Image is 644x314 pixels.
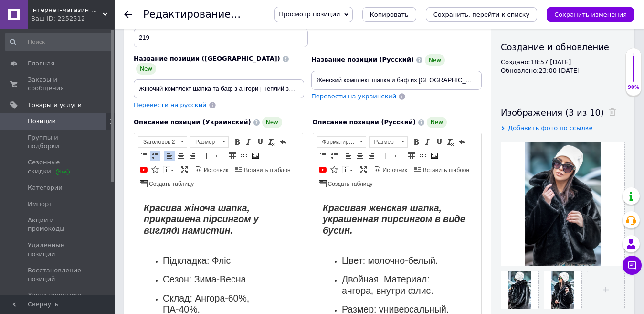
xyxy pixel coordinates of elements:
[317,136,366,148] a: Форматирование
[380,151,391,161] a: Уменьшить отступ
[164,151,175,161] a: По левому краю
[625,48,642,96] div: 90% Качество заполнения
[422,166,469,174] span: Вставить шаблон
[134,55,280,62] span: Название позиции ([GEOGRAPHIC_DATA])
[429,151,440,161] a: Изображение
[28,241,88,258] span: Удаленные позиции
[554,11,627,18] i: Сохранить изменения
[250,151,261,161] a: Изображение
[501,66,625,75] div: Обновлено: 23:00 [DATE]
[28,216,88,233] span: Акции и промокоды
[343,151,354,161] a: По левому краю
[412,164,471,175] a: Вставить шаблон
[138,164,149,175] a: Добавить видео с YouTube
[134,119,251,126] span: Описание позиции (Украинский)
[358,164,369,175] a: Развернуть
[426,7,538,22] button: Сохранить, перейти к списку
[29,62,140,73] h2: Цвет: молочно-белый.
[187,151,198,161] a: По правому краю
[626,84,641,91] div: 90%
[501,107,625,119] div: Изображения (3 из 10)
[28,291,82,300] span: Характеристики
[124,11,132,18] div: Вернуться назад
[434,137,444,147] a: Подчеркнутый (Ctrl+U)
[370,11,409,18] span: Копировать
[150,164,160,175] a: Вставить иконку
[134,101,207,108] span: Перевести на русский
[190,137,219,147] span: Размер
[201,151,212,161] a: Уменьшить отступ
[243,137,254,147] a: Курсив (Ctrl+I)
[457,137,467,147] a: Отменить (Ctrl+Z)
[425,54,445,66] span: New
[427,117,447,128] span: New
[28,76,88,93] span: Заказы и сообщения
[243,166,290,174] span: Вставить шаблон
[150,151,160,161] a: Вставить / удалить маркированный список
[329,164,339,175] a: Вставить иконку
[311,56,414,63] span: Название позиции (Русский)
[5,33,113,51] input: Поиск
[311,71,482,90] input: Например, H&M женское платье зеленое 38 размер вечернее макси с блестками
[138,136,187,148] a: Заголовок 2
[262,117,282,128] span: New
[28,59,54,68] span: Главная
[266,137,277,147] a: Убрать форматирование
[29,100,140,122] h2: Склад: Ангора-60%, ПА-40% .
[213,151,223,161] a: Увеличить отступ
[29,62,140,73] h2: Підкладка: Фліс
[29,81,140,103] h2: Двойная. Материал: ангора, внутри флис.
[176,151,186,161] a: По центру
[445,137,456,147] a: Убрать форматирование
[501,58,625,66] div: Создано: 18:57 [DATE]
[406,151,417,161] a: Таблица
[327,180,373,188] span: Создать таблицу
[317,151,328,161] a: Вставить / удалить нумерованный список
[433,11,530,18] i: Сохранить, перейти к списку
[392,151,402,161] a: Увеличить отступ
[179,164,190,175] a: Развернуть
[372,164,409,175] a: Источник
[381,166,407,174] span: Источник
[29,81,140,92] h2: Сезон: Зима-Весна
[10,10,152,43] strong: Красивая женская шапка, украшенная пирсингом в виде бусин.
[31,14,115,23] div: Ваш ID: 2252512
[28,101,82,109] span: Товары и услуги
[418,151,428,161] a: Вставить/Редактировать ссылку (Ctrl+L)
[28,200,53,208] span: Импорт
[623,256,642,275] button: Чат с покупателем
[311,93,396,100] span: Перевести на украинский
[28,117,56,126] span: Позиции
[134,79,304,98] input: Например, H&M женское платье зеленое 38 размер вечернее макси с блестками
[366,151,377,161] a: По правому краю
[329,151,339,161] a: Вставить / удалить маркированный список
[370,137,398,147] span: Размер
[355,151,365,161] a: По центру
[340,164,354,175] a: Вставить сообщение
[239,151,249,161] a: Вставить/Редактировать ссылку (Ctrl+L)
[232,137,243,147] a: Полужирный (Ctrl+B)
[136,63,156,75] span: New
[28,266,88,283] span: Восстановление позиций
[202,166,228,174] span: Источник
[28,184,63,192] span: Категории
[501,41,625,53] div: Создание и обновление
[362,7,416,22] button: Копировать
[317,178,374,189] a: Создать таблицу
[138,178,195,189] a: Создать таблицу
[10,10,125,43] strong: Красива жіноча шапка, прикрашена пірсингом у вигляді намистин.
[31,6,103,14] span: Інтернет-магазин Жіночого та Домашнього одягу КОНТЕССА
[28,158,88,175] span: Сезонные скидки
[411,137,422,147] a: Полужирный (Ctrl+B)
[10,10,159,152] body: Визуальный текстовый редактор, F5CA0B30-2872-4358-9560-DD91E7CB8109
[233,164,292,175] a: Вставить шаблон
[143,9,459,20] h1: Редактирование позиции: Жіноча ШАПКА з ангори на флісі
[10,10,159,133] body: Визуальный текстовый редактор, 2C61490A-606A-4947-9862-B6283E8DD549
[317,164,328,175] a: Добавить видео с YouTube
[138,137,178,147] span: Заголовок 2
[193,164,230,175] a: Источник
[313,119,416,126] span: Описание позиции (Русский)
[227,151,238,161] a: Таблица
[313,193,482,313] iframe: Визуальный текстовый редактор, 2C61490A-606A-4947-9862-B6283E8DD549
[422,137,433,147] a: Курсив (Ctrl+I)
